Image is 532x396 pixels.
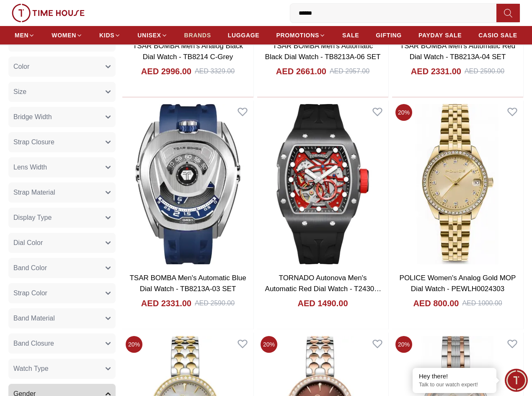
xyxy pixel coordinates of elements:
span: Lens Width [13,162,47,172]
span: 20 % [126,336,142,353]
a: WOMEN [52,28,83,43]
h4: AED 2661.00 [276,65,326,77]
span: PROMOTIONS [276,31,319,39]
a: TSAR BOMBA Men's Automatic Black Dial Watch - TB8213A-06 SET [265,42,381,61]
button: Watch Type [8,359,116,379]
a: BRANDS [184,28,211,43]
span: Size [13,87,26,97]
button: Strap Material [8,182,116,203]
h4: AED 800.00 [413,297,459,309]
span: 20 % [261,336,277,353]
p: Talk to our watch expert! [419,381,490,388]
span: WOMEN [52,31,76,39]
span: UNISEX [137,31,161,39]
h4: AED 2996.00 [141,65,191,77]
a: GIFTING [376,28,402,43]
span: Color [13,62,29,72]
a: PAYDAY SALE [418,28,462,43]
a: MEN [15,28,35,43]
button: Band Color [8,258,116,278]
span: Strap Color [13,288,47,298]
a: TSAR BOMBA Men's Automatic Red Dial Watch - TB8213A-04 SET [400,42,515,61]
span: SALE [342,31,359,39]
button: Strap Color [8,283,116,303]
button: Display Type [8,208,116,228]
span: LUGGAGE [228,31,260,39]
div: AED 2590.00 [195,298,235,308]
button: Band Material [8,308,116,328]
a: TSAR BOMBA Men's Analog Black Dial Watch - TB8214 C-Grey [133,42,243,61]
span: Strap Material [13,188,55,198]
h4: AED 1490.00 [297,297,348,309]
a: TORNADO Autonova Men's Automatic Red Dial Watch - T24302-XSBB [265,274,382,303]
span: Display Type [13,213,52,223]
button: Band Closure [8,333,116,354]
a: UNISEX [137,28,167,43]
div: AED 3329.00 [195,66,235,76]
span: Dial Color [13,238,43,248]
a: LUGGAGE [228,28,260,43]
div: AED 2957.00 [330,66,369,76]
div: Hey there! [419,372,490,380]
span: Band Color [13,263,47,273]
img: POLICE Women's Analog Gold MOP Dial Watch - PEWLH0024303 [392,101,523,268]
a: TSAR BOMBA Men's Automatic Blue Dial Watch - TB8213A-03 SET [129,274,246,293]
span: 20 % [395,104,412,121]
h4: AED 2331.00 [141,297,191,309]
span: Band Material [13,313,55,323]
div: Chat Widget [505,369,528,392]
span: GIFTING [376,31,402,39]
span: MEN [15,31,28,39]
span: Strap Closure [13,137,54,147]
button: Lens Width [8,157,116,177]
span: ORIENT [27,51,52,61]
span: Band Closure [13,339,54,349]
a: PROMOTIONS [276,28,325,43]
a: SALE [342,28,359,43]
a: CASIO SALE [478,28,517,43]
span: Bridge Width [13,112,52,122]
img: TSAR BOMBA Men's Automatic Blue Dial Watch - TB8213A-03 SET [122,101,253,268]
div: AED 2590.00 [465,66,504,76]
button: Strap Closure [8,132,116,152]
h4: AED 2331.00 [411,65,461,77]
button: Size [8,82,116,102]
a: POLICE Women's Analog Gold MOP Dial Watch - PEWLH0024303 [400,274,516,293]
span: CASIO SALE [478,31,517,39]
span: Watch Type [13,364,49,374]
span: 20 % [395,336,412,353]
span: KIDS [99,31,114,39]
img: TORNADO Autonova Men's Automatic Red Dial Watch - T24302-XSBB [257,101,388,268]
div: AED 1000.00 [462,298,502,308]
span: BRANDS [184,31,211,39]
a: KIDS [99,28,121,43]
button: Dial Color [8,233,116,253]
img: ... [12,4,85,22]
button: Bridge Width [8,107,116,127]
button: Color [8,57,116,77]
span: PAYDAY SALE [418,31,462,39]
